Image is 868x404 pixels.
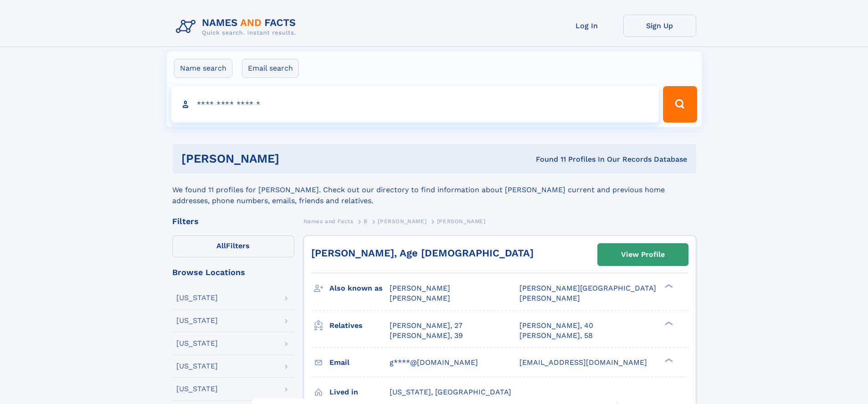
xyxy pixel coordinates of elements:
span: [EMAIL_ADDRESS][DOMAIN_NAME] [519,358,647,367]
div: [US_STATE] [176,340,218,347]
a: [PERSON_NAME], 39 [390,331,463,341]
label: Name search [174,59,232,78]
div: [US_STATE] [176,317,218,324]
span: [PERSON_NAME] [437,218,486,225]
a: View Profile [598,244,688,266]
h3: Lived in [329,384,390,400]
a: Log In [550,15,623,37]
div: ❯ [663,357,673,363]
a: [PERSON_NAME], 58 [519,331,593,341]
span: [PERSON_NAME] [378,218,426,225]
h1: [PERSON_NAME] [181,153,408,164]
a: Names and Facts [303,215,354,227]
div: Browse Locations [172,268,294,276]
label: Filters [172,235,294,257]
span: [PERSON_NAME] [390,284,450,292]
div: Found 11 Profiles In Our Records Database [407,154,687,164]
span: [PERSON_NAME][GEOGRAPHIC_DATA] [519,284,656,292]
a: Sign Up [623,15,696,37]
span: All [216,241,226,250]
h3: Relatives [329,318,390,333]
div: Filters [172,217,294,225]
div: [US_STATE] [176,294,218,302]
div: View Profile [621,244,665,265]
a: [PERSON_NAME] [378,215,426,227]
span: [US_STATE], [GEOGRAPHIC_DATA] [390,388,511,396]
img: Logo Names and Facts [172,15,303,39]
div: ❯ [663,320,673,326]
a: B [364,215,368,227]
div: ❯ [663,283,673,289]
a: [PERSON_NAME], 27 [390,321,462,331]
span: [PERSON_NAME] [519,294,580,302]
div: [US_STATE] [176,363,218,370]
input: search input [171,86,659,123]
label: Email search [242,59,299,78]
a: [PERSON_NAME], Age [DEMOGRAPHIC_DATA] [311,247,534,259]
a: [PERSON_NAME], 40 [519,321,593,331]
button: Search Button [663,86,697,123]
h3: Also known as [329,281,390,296]
div: We found 11 profiles for [PERSON_NAME]. Check out our directory to find information about [PERSON... [172,174,696,206]
h3: Email [329,355,390,370]
span: [PERSON_NAME] [390,294,450,302]
span: B [364,218,368,225]
div: [US_STATE] [176,385,218,393]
